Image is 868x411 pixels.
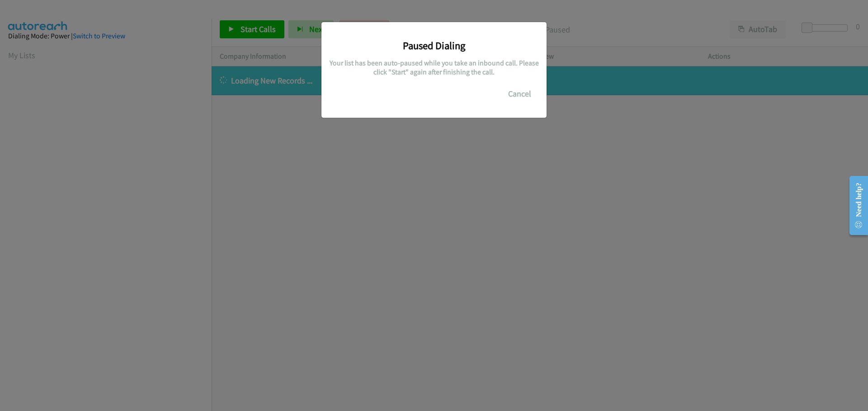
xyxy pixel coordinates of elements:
[842,170,868,241] iframe: Resource Center
[500,85,540,103] button: Cancel
[328,39,540,52] h3: Paused Dialing
[328,59,540,76] h5: Your list has been auto-paused while you take an inbound call. Please click "Start" again after f...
